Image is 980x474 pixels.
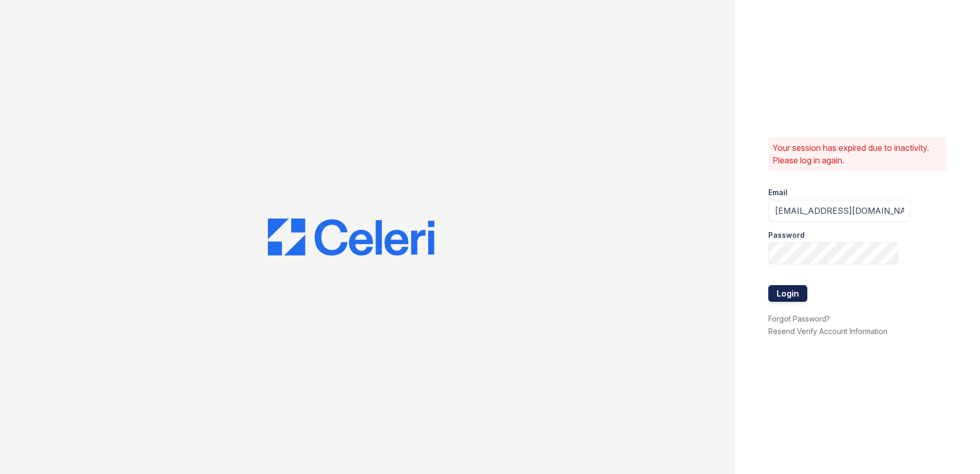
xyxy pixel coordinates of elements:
[768,314,830,323] a: Forgot Password?
[768,285,807,302] button: Login
[768,230,805,240] label: Password
[772,142,943,166] p: Your session has expired due to inactivity. Please log in again.
[268,219,434,256] img: CE_Logo_Blue-a8612792a0a2168367f1c8372b55b34899dd931a85d93a1a3d3e32e68fde9ad4.png
[768,187,788,198] label: Email
[768,327,887,336] a: Resend Verify Account Information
